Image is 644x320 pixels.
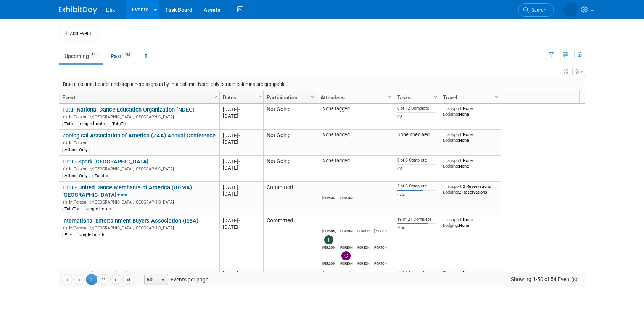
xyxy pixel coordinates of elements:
span: Lodging: [443,112,459,117]
span: Transport: [443,217,463,222]
a: Column Settings [255,91,264,102]
div: [DATE] [223,270,260,277]
td: Committed [263,215,317,268]
span: Events per page [135,274,216,285]
div: [DATE] [223,113,260,119]
a: Dates [223,91,258,104]
span: Go to the last page [126,277,132,283]
div: None tagged [320,106,391,112]
div: None tagged [320,270,391,276]
span: Go to the previous page [76,277,82,283]
div: 0% [397,114,437,120]
div: Jason Huie [374,244,387,249]
a: Column Settings [431,91,440,102]
img: ExhibitDay [59,6,97,14]
div: Courtney Barwick [340,228,353,233]
div: Chris Battaglino [340,260,353,265]
div: 0 of 12 Complete [397,106,437,111]
div: single booth [84,206,113,212]
span: - [238,184,240,190]
a: International Entertainment Buyers Association (IEBA) [62,217,198,224]
img: Matt Price [324,251,333,260]
td: Not Going [263,156,317,182]
div: [GEOGRAPHIC_DATA], [GEOGRAPHIC_DATA] [62,199,216,205]
div: Tutu [62,121,75,127]
span: Lodging: [443,163,459,169]
div: Jeff White [357,244,370,249]
div: Attend Only [62,173,90,179]
a: Tutu - Spark [GEOGRAPHIC_DATA] [62,158,148,165]
img: Aaron Bare [376,251,385,260]
span: Column Settings [309,94,316,100]
a: Search [518,3,554,17]
div: Tututix [92,173,110,179]
div: Travis Janovich [322,244,336,249]
span: Transport: [443,158,463,163]
img: In-Person Event [63,200,67,204]
td: Not Going [263,268,317,294]
span: 54 [89,52,98,58]
img: In-Person Event [63,226,67,229]
a: Go to the previous page [73,274,85,285]
span: Go to the next page [113,277,119,283]
img: Chris Battaglino [341,251,351,260]
div: 19 of 24 Complete [397,217,437,222]
div: [DATE] [223,191,260,197]
span: Column Settings [212,94,218,100]
span: 1 [86,274,97,285]
div: 67% [397,192,437,197]
a: Zoological Association of America (ZAA) Annual Conference [62,132,216,139]
span: Lodging: [443,137,459,143]
a: Go to the next page [110,274,122,285]
span: In-Person [69,115,89,120]
span: - [238,158,240,164]
td: Not Going [263,104,317,130]
a: Column Settings [493,91,501,102]
div: TutuTix [62,206,81,212]
div: 79% [397,225,437,231]
span: select [160,277,166,283]
div: [GEOGRAPHIC_DATA], [GEOGRAPHIC_DATA] [62,225,216,231]
a: Tutu- National Dance Education Organization (NDEO) [62,106,195,113]
img: Brandi Vickers [324,186,333,195]
div: Etix [62,232,74,238]
a: Column Settings [211,91,220,102]
a: Attendees [320,91,389,104]
div: None None [443,132,498,143]
div: Brandi Vickers [322,195,336,200]
span: Etix [106,7,115,13]
div: 2 Reservations 2 Reservations [443,184,498,195]
a: Go to the first page [61,274,72,285]
span: Column Settings [256,94,262,100]
div: Aaron Bare [374,260,387,265]
div: Lakisha Cooper [340,195,353,200]
img: Travis Janovich [324,235,333,244]
div: TutuTix [110,121,129,127]
span: Transport: [443,106,463,111]
span: Lodging: [443,223,459,228]
div: [GEOGRAPHIC_DATA], [GEOGRAPHIC_DATA] [62,165,216,172]
span: In-Person [69,200,89,205]
div: None None [443,270,498,281]
span: In-Person [69,141,89,145]
div: 0% [397,166,437,171]
span: Column Settings [493,94,499,100]
div: [DATE] [223,224,260,230]
a: Tutu - United Dance Merchants of America (UDMA) [GEOGRAPHIC_DATA] [62,184,192,198]
div: [DATE] [223,158,260,165]
span: Transport: [443,132,463,137]
img: Jeff White [359,235,368,244]
a: Upcoming54 [59,49,103,63]
img: In-Person Event [63,166,67,170]
span: - [238,271,240,276]
span: Transport: [443,184,463,189]
img: Wendy Beasley [563,3,578,17]
img: Maddie Warren (Snider) [324,219,333,228]
img: Michael Reklis [359,219,368,228]
div: 0 of 3 Complete [397,158,437,163]
a: Column Settings [386,91,394,102]
td: Committed [263,182,317,215]
span: Column Settings [386,94,393,100]
a: 2 [98,274,109,285]
img: Marshall Pred [341,235,351,244]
